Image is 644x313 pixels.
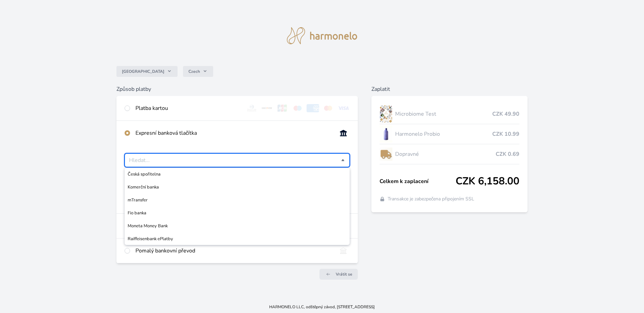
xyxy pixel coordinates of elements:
[337,247,350,255] img: bankTransfer_IBAN.svg
[128,184,347,191] span: Komerční banka
[261,104,273,112] img: discover.svg
[116,66,178,77] button: [GEOGRAPHIC_DATA]
[395,130,493,138] span: Harmonelo Probio
[135,104,240,112] div: Platba kartou
[337,104,350,112] img: visa.svg
[291,104,304,112] img: maestro.svg
[322,104,334,112] img: mc.svg
[395,110,493,118] span: Microbiome Test
[125,153,350,167] div: Vyberte svou banku
[380,146,392,163] img: delivery-lo.png
[380,177,456,185] span: Celkem k zaplacení
[456,175,519,187] span: CZK 6,158.00
[388,196,474,202] span: Transakce je zabezpečena připojením SSL
[380,105,392,122] img: MSK-lo.png
[122,69,164,74] span: [GEOGRAPHIC_DATA]
[395,150,496,158] span: Dopravné
[135,129,332,137] div: Expresní banková tlačítka
[496,150,519,158] span: CZK 0.69
[128,235,347,242] span: Raiffeisenbank ePlatby
[128,223,347,229] span: Moneta Money Bank
[135,247,332,255] div: Pomalý bankovní převod
[492,130,519,138] span: CZK 10.99
[129,156,341,164] input: Česká spořitelnaKomerční bankamTransferFio bankaMoneta Money BankRaiffeisenbank ePlatby
[128,197,347,203] span: mTransfer
[128,171,347,178] span: Česká spořitelna
[116,85,358,93] h6: Způsob platby
[492,110,519,118] span: CZK 49.90
[188,69,200,74] span: Czech
[128,210,347,216] span: Fio banka
[380,126,392,143] img: CLEAN_PROBIO_se_stinem_x-lo.jpg
[245,104,258,112] img: diners.svg
[337,129,350,137] img: onlineBanking_CZ.svg
[319,269,358,280] a: Vrátit se
[307,104,319,112] img: amex.svg
[287,27,357,44] img: logo.svg
[183,66,213,77] button: Czech
[336,271,352,277] span: Vrátit se
[276,104,289,112] img: jcb.svg
[371,85,528,93] h6: Zaplatit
